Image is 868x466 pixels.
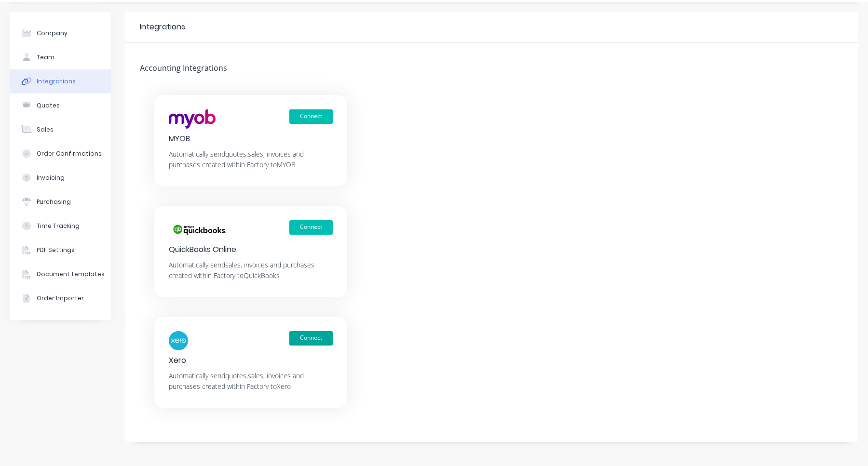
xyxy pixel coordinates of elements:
[169,220,230,240] img: logo
[169,244,333,255] div: QuickBooks Online
[37,270,105,279] div: Document templates
[169,331,188,350] img: logo
[37,125,54,134] div: Sales
[37,246,75,254] div: PDF Settings
[10,45,111,69] button: Team
[289,331,333,346] button: Connect
[289,109,333,124] button: Connect
[169,133,333,144] div: MYOB
[10,214,111,238] button: Time Tracking
[37,222,80,230] div: Time Tracking
[10,166,111,190] button: Invoicing
[37,101,60,110] div: Quotes
[10,69,111,93] button: Integrations
[10,93,111,118] button: Quotes
[10,118,111,142] button: Sales
[10,286,111,310] button: Order Importer
[169,355,333,366] div: Xero
[169,109,216,129] img: logo
[169,371,333,392] div: Automatically send quotes, sales, invoices and purchases created within Factory to Xero
[289,220,333,235] button: Connect
[10,21,111,45] button: Company
[125,62,234,76] div: Accounting Integrations
[10,190,111,214] button: Purchasing
[37,198,71,206] div: Purchasing
[169,149,333,170] div: Automatically send quotes, sales, invoices and purchases created within Factory to MYOB
[37,149,102,158] div: Order Confirmations
[37,53,54,62] div: Team
[10,238,111,262] button: PDF Settings
[37,294,84,303] div: Order Importer
[10,142,111,166] button: Order Confirmations
[169,260,333,281] div: Automatically send sales, invoices and purchases created within Factory to QuickBooks
[37,77,76,86] div: Integrations
[10,262,111,286] button: Document templates
[37,29,68,38] div: Company
[140,21,185,33] div: Integrations
[37,173,65,182] div: Invoicing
